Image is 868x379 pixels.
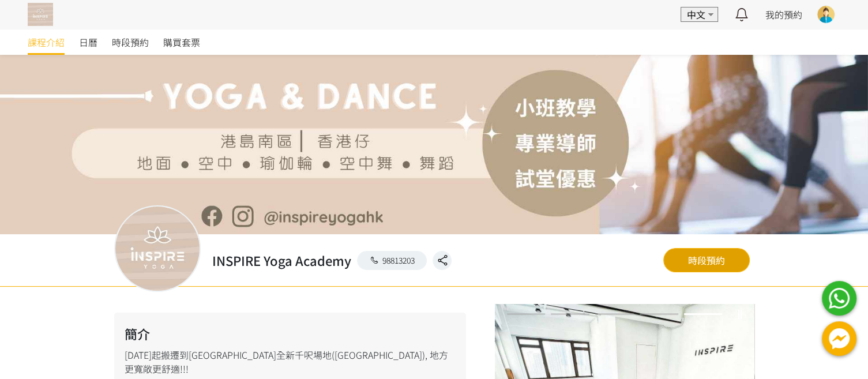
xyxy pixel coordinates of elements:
[765,7,802,21] a: 我的預約
[28,29,65,55] a: 課程介紹
[663,248,750,272] a: 時段預約
[79,29,97,55] a: 日曆
[163,35,200,49] span: 購買套票
[79,35,97,49] span: 日曆
[112,35,149,49] span: 時段預約
[125,324,456,343] h2: 簡介
[28,35,65,49] span: 課程介紹
[212,251,351,270] h2: INSPIRE Yoga Academy
[163,29,200,55] a: 購買套票
[112,29,149,55] a: 時段預約
[357,251,427,270] a: 98813203
[28,3,53,26] img: T57dtJh47iSJKDtQ57dN6xVUMYY2M0XQuGF02OI4.png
